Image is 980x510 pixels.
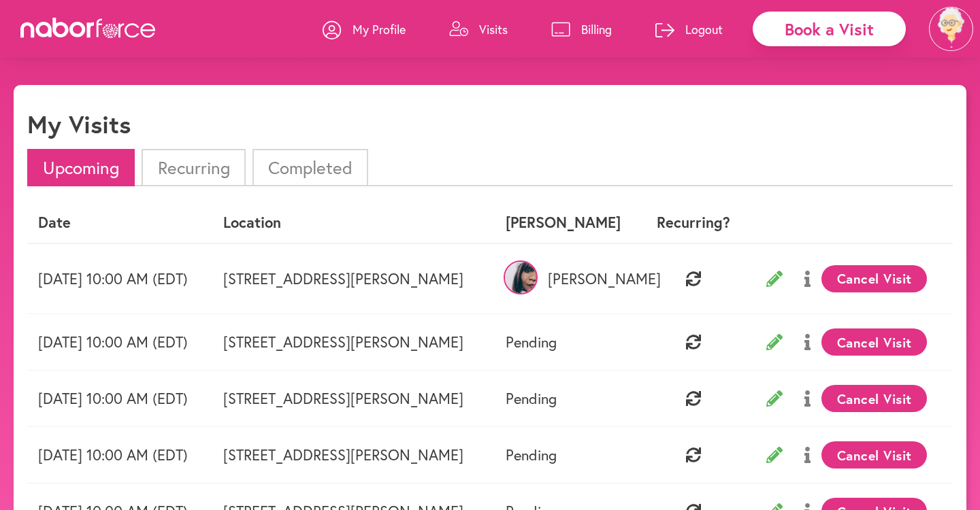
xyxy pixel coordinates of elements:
img: efc20bcf08b0dac87679abea64c1faab.png [929,7,973,51]
td: Pending [495,314,642,371]
th: Location [212,203,495,243]
td: [DATE] 10:00 AM (EDT) [27,427,212,483]
td: [STREET_ADDRESS][PERSON_NAME] [212,427,495,483]
img: 53UJdjowTqex13pVMlfI [504,260,538,294]
td: [DATE] 10:00 AM (EDT) [27,314,212,371]
button: Cancel Visit [821,441,927,469]
td: [STREET_ADDRESS][PERSON_NAME] [212,243,495,314]
td: [STREET_ADDRESS][PERSON_NAME] [212,314,495,371]
button: Cancel Visit [821,328,927,356]
a: Logout [655,9,723,50]
td: [DATE] 10:00 AM (EDT) [27,243,212,314]
li: Completed [252,149,368,186]
td: [STREET_ADDRESS][PERSON_NAME] [212,371,495,427]
td: Pending [495,371,642,427]
a: Visits [449,9,508,50]
p: [PERSON_NAME] [506,270,632,288]
li: Upcoming [27,149,135,186]
th: Recurring? [642,203,745,243]
p: My Profile [353,21,406,37]
p: Logout [685,21,723,37]
td: Pending [495,427,642,483]
button: Cancel Visit [821,265,927,292]
th: [PERSON_NAME] [495,203,642,243]
p: Billing [581,21,612,37]
div: Book a Visit [753,12,906,46]
td: [DATE] 10:00 AM (EDT) [27,371,212,427]
th: Date [27,203,212,243]
button: Cancel Visit [821,385,927,412]
li: Recurring [142,149,245,186]
a: My Profile [323,9,406,50]
h1: My Visits [27,109,131,139]
a: Billing [551,9,612,50]
p: Visits [479,21,508,37]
